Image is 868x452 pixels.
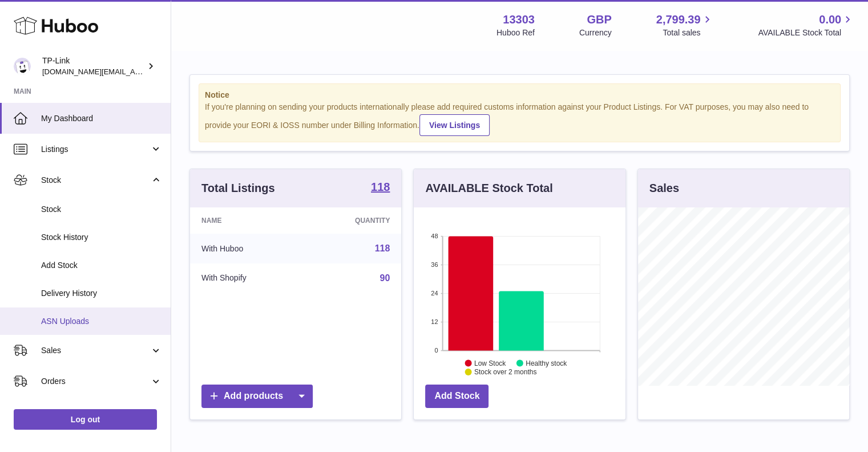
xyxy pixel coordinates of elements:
h3: AVAILABLE Stock Total [425,181,552,196]
div: Huboo Ref [496,27,535,38]
a: Add products [201,385,313,408]
td: With Huboo [190,234,304,263]
td: With Shopify [190,263,304,293]
strong: Notice [205,90,834,101]
text: 36 [431,261,438,268]
text: 48 [431,233,438,239]
text: Healthy stock [526,359,567,367]
a: View Listings [419,114,490,136]
span: AVAILABLE Stock Total [758,27,854,38]
text: Stock over 2 months [474,368,536,376]
span: Orders [41,376,150,387]
span: [DOMAIN_NAME][EMAIL_ADDRESS][DOMAIN_NAME] [42,67,227,76]
strong: 13303 [503,12,535,27]
div: If you're planning on sending your products internationally please add required customs informati... [205,102,834,136]
a: Add Stock [425,385,488,408]
h3: Sales [649,181,679,196]
text: Low Stock [474,359,506,367]
a: 2,799.39 Total sales [656,12,714,38]
text: 24 [431,290,438,297]
span: Stock [41,175,150,186]
span: My Dashboard [41,113,162,124]
span: Stock [41,204,162,215]
h3: Total Listings [201,181,275,196]
span: Add Stock [41,260,162,271]
th: Name [190,207,304,234]
strong: GBP [587,12,611,27]
a: Log out [14,409,157,430]
strong: 118 [371,181,390,193]
a: 118 [371,181,390,195]
span: 2,799.39 [656,12,701,27]
text: 12 [431,318,438,325]
a: 90 [380,273,390,283]
span: Stock History [41,232,162,243]
th: Quantity [304,207,402,234]
div: Currency [579,27,612,38]
span: Sales [41,345,150,356]
span: Delivery History [41,288,162,299]
div: TP-Link [42,55,145,77]
a: 118 [375,243,390,253]
span: ASN Uploads [41,316,162,327]
img: purchase.uk@tp-link.com [14,58,31,75]
span: Total sales [663,27,713,38]
text: 0 [435,347,438,354]
span: 0.00 [819,12,841,27]
a: 0.00 AVAILABLE Stock Total [758,12,854,38]
span: Listings [41,144,150,155]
